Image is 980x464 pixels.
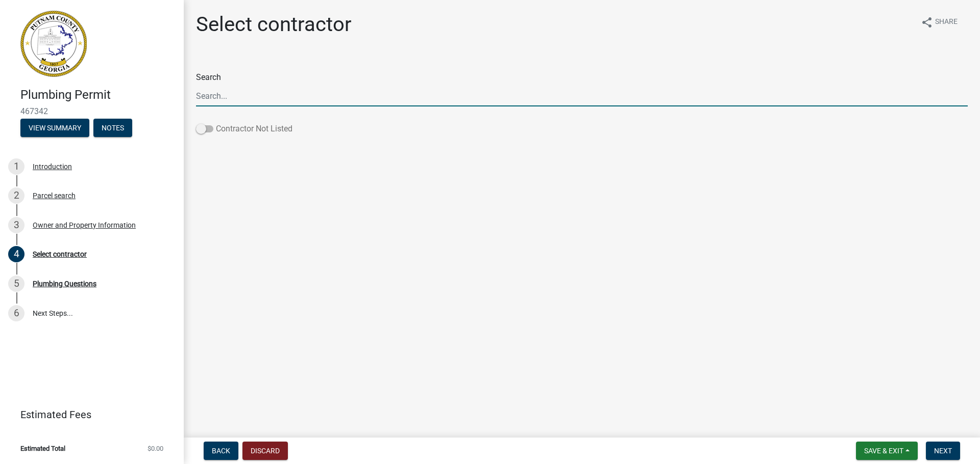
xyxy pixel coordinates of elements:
div: Owner and Property Information [33,222,136,229]
span: $0.00 [148,445,163,452]
span: Next [934,447,952,455]
button: Back [204,442,238,460]
div: Select contractor [33,251,87,258]
input: Search... [196,86,968,106]
button: View Summary [20,119,89,137]
wm-modal-confirm: Notes [93,124,132,132]
button: shareShare [913,12,966,32]
h1: Select contractor [196,12,352,37]
button: Notes [93,119,132,137]
span: 467342 [20,106,163,116]
div: 4 [8,246,24,262]
div: 2 [8,187,24,204]
a: Estimated Fees [8,404,167,425]
div: 5 [8,276,24,292]
div: 3 [8,217,24,233]
div: Plumbing Questions [33,280,96,287]
span: Back [212,447,230,455]
button: Discard [242,442,288,460]
img: Putnam County, Georgia [20,11,87,77]
div: 1 [8,158,24,175]
div: Introduction [33,163,72,170]
span: Share [935,16,958,29]
label: Search [196,73,221,81]
h4: Plumbing Permit [20,88,176,102]
div: 6 [8,305,24,321]
button: Save & Exit [856,442,918,460]
wm-modal-confirm: Summary [20,124,89,132]
button: Next [926,442,960,460]
span: Save & Exit [864,447,903,455]
i: share [921,16,933,29]
span: Estimated Total [20,445,65,452]
label: Contractor Not Listed [196,123,292,135]
div: Parcel search [33,192,76,199]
